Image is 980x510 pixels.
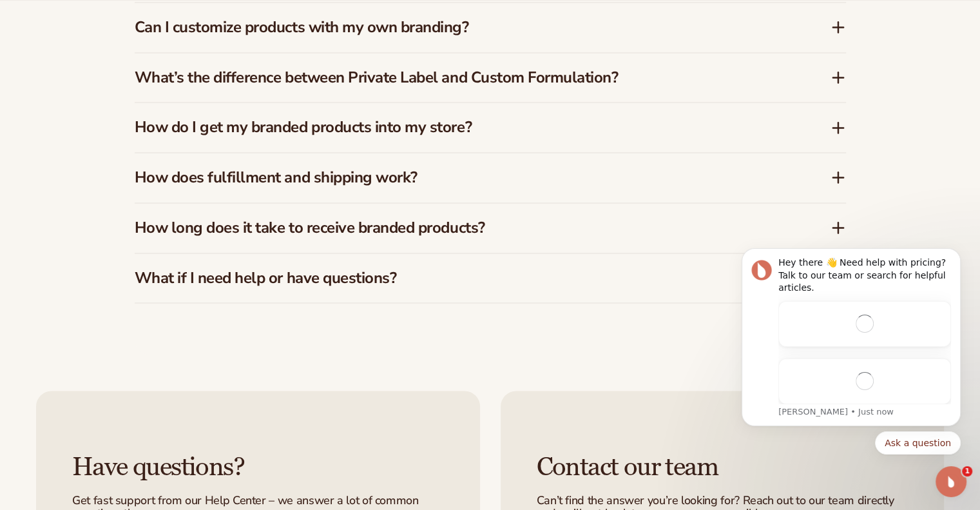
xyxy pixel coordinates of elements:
h3: What’s the difference between Private Label and Custom Formulation? [135,68,792,87]
iframe: Intercom notifications message [722,219,980,475]
h3: What if I need help or have questions? [135,269,792,288]
h3: Can I customize products with my own branding? [135,18,792,37]
span: 1 [962,466,972,476]
h3: How do I get my branded products into my store? [135,118,792,137]
h3: How does fulfillment and shipping work? [135,168,792,187]
h3: How long does it take to receive branded products? [135,219,792,237]
iframe: Intercom live chat [936,466,966,497]
h3: Contact our team [537,453,908,481]
h3: Have questions? [72,453,444,481]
